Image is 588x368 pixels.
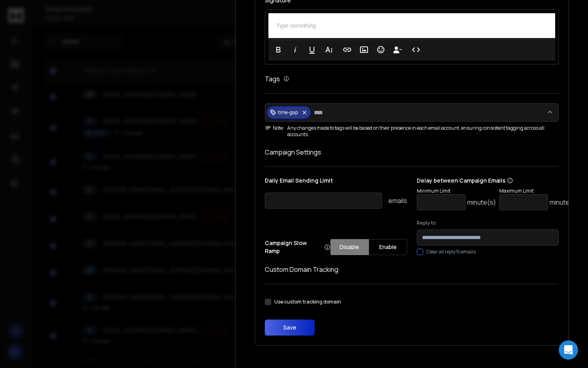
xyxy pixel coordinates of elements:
div: Open Intercom Messenger [559,340,578,360]
button: Code View [408,42,424,58]
p: time-gap [278,109,298,116]
h1: Tags [265,74,280,84]
button: Bold (⌘B) [271,42,286,58]
label: Reply to [417,220,559,226]
div: Any changes made to tags will be based on their presence in each email account, ensuring consiste... [265,125,559,138]
button: Save [265,320,315,336]
button: More Text [321,42,336,58]
button: Italic (⌘I) [288,42,303,58]
button: Enable [369,239,407,255]
button: Insert Image (⌘P) [356,42,372,58]
button: Insert Unsubscribe Link [390,42,405,58]
button: Disable [330,239,369,255]
label: Use custom tracking domain [274,299,341,305]
span: Note: [265,125,284,131]
p: Maximum Limit [499,188,578,194]
h1: Custom Domain Tracking [265,265,559,274]
button: Insert Link (⌘K) [340,42,355,58]
button: Emoticons [373,42,388,58]
p: Daily Email Sending Limit [265,177,407,188]
p: minute(s) [467,197,496,207]
p: emails [388,196,407,205]
p: Minimum Limit [417,188,496,194]
p: minute(s) [550,197,578,207]
button: Underline (⌘U) [304,42,320,58]
p: Delay between Campaign Emails [417,177,578,185]
label: Clear all replyTo emails [426,249,476,255]
h1: Campaign Settings [265,147,559,157]
p: Campaign Slow Ramp [265,239,330,255]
